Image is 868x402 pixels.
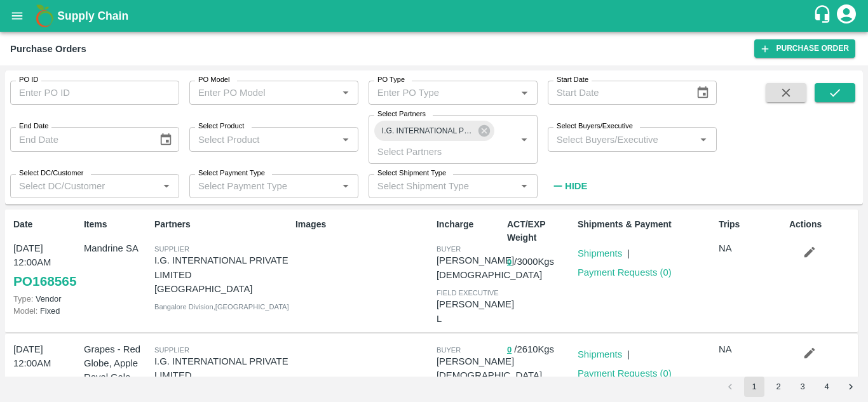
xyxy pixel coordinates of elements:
[154,346,189,354] span: Supplier
[193,178,317,194] input: Select Payment Type
[578,368,672,379] a: Payment Requests (0)
[13,305,79,317] p: Fixed
[198,121,244,131] label: Select Product
[835,3,858,29] div: account of current user
[565,181,587,191] strong: Hide
[13,241,79,270] p: [DATE] 12:00AM
[198,168,265,178] label: Select Payment Type
[768,377,789,397] button: Go to page 2
[437,297,514,326] p: [PERSON_NAME] L
[377,109,426,119] label: Select Partners
[437,354,542,383] p: [PERSON_NAME][DEMOGRAPHIC_DATA]
[13,370,76,393] a: PO168563
[372,84,513,101] input: Enter PO Type
[193,84,334,101] input: Enter PO Model
[719,241,784,255] p: NA
[813,4,835,27] div: customer-support
[744,377,764,397] button: page 1
[516,178,532,194] button: Open
[193,131,334,147] input: Select Product
[691,81,715,105] button: Choose date
[13,342,79,371] p: [DATE] 12:00AM
[437,346,461,354] span: buyer
[548,81,686,105] input: Start Date
[154,128,178,152] button: Choose date
[13,293,79,305] p: Vendor
[377,168,446,178] label: Select Shipment Type
[718,377,863,397] nav: pagination navigation
[622,241,630,260] div: |
[13,306,37,316] span: Model:
[754,39,855,58] a: Purchase Order
[372,143,496,159] input: Select Partners
[154,218,290,231] p: Partners
[154,303,289,311] span: Bangalore Division , [GEOGRAPHIC_DATA]
[154,253,290,296] p: I.G. INTERNATIONAL PRIVATE LIMITED [GEOGRAPHIC_DATA]
[19,75,38,85] label: PO ID
[84,241,149,255] p: Mandrine SA
[337,84,354,101] button: Open
[578,218,714,231] p: Shipments & Payment
[437,245,461,253] span: buyer
[507,255,512,270] button: 0
[10,41,86,57] div: Purchase Orders
[507,343,512,358] button: 0
[374,121,494,141] div: I.G. INTERNATIONAL PRIVATE LIMITED [GEOGRAPHIC_DATA]-[GEOGRAPHIC_DATA], [GEOGRAPHIC_DATA] Urban-7...
[507,342,573,357] p: / 2610 Kgs
[19,121,48,131] label: End Date
[154,245,189,253] span: Supplier
[578,267,672,278] a: Payment Requests (0)
[84,342,149,399] p: Grapes - Red Globe, Apple Royal Gala [GEOGRAPHIC_DATA]
[57,10,128,22] b: Supply Chain
[437,253,542,282] p: [PERSON_NAME][DEMOGRAPHIC_DATA]
[372,178,513,194] input: Select Shipment Type
[516,84,532,101] button: Open
[84,218,149,231] p: Items
[13,218,79,231] p: Date
[337,178,354,194] button: Open
[507,218,573,245] p: ACT/EXP Weight
[32,3,57,29] img: logo
[57,7,813,25] a: Supply Chain
[841,377,861,397] button: Go to next page
[377,75,405,85] label: PO Type
[198,75,230,85] label: PO Model
[19,168,83,178] label: Select DC/Customer
[789,218,855,231] p: Actions
[557,75,588,85] label: Start Date
[158,178,175,194] button: Open
[437,289,499,297] span: field executive
[437,218,502,231] p: Incharge
[719,218,784,231] p: Trips
[552,131,692,147] input: Select Buyers/Executive
[13,294,33,304] span: Type:
[578,248,622,258] a: Shipments
[154,354,290,397] p: I.G. INTERNATIONAL PRIVATE LIMITED [GEOGRAPHIC_DATA]
[516,131,532,148] button: Open
[3,1,32,30] button: open drawer
[578,349,622,359] a: Shipments
[792,377,813,397] button: Go to page 3
[337,131,354,148] button: Open
[507,255,573,269] p: / 3000 Kgs
[10,81,179,105] input: Enter PO ID
[548,175,591,197] button: Hide
[14,178,154,194] input: Select DC/Customer
[295,218,431,231] p: Images
[13,270,76,293] a: PO168565
[10,127,149,151] input: End Date
[557,121,633,131] label: Select Buyers/Executive
[695,131,712,148] button: Open
[374,124,481,138] span: I.G. INTERNATIONAL PRIVATE LIMITED [GEOGRAPHIC_DATA]-[GEOGRAPHIC_DATA], [GEOGRAPHIC_DATA] Urban-7...
[719,342,784,356] p: NA
[817,377,837,397] button: Go to page 4
[622,342,630,361] div: |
